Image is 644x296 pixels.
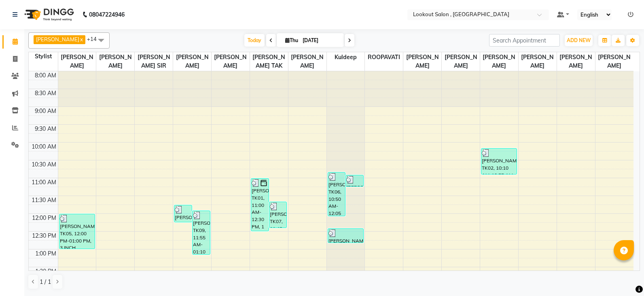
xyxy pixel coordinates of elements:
a: x [79,36,83,43]
span: kuldeep [327,52,365,62]
input: 2025-09-04 [300,34,341,47]
span: [PERSON_NAME] [595,52,633,71]
div: [PERSON_NAME], TK04, 11:45 AM-12:15 PM, HAIRCUT WITH STYLIST (M) [174,205,192,222]
span: ROOPAVATI [365,52,403,62]
div: 9:00 AM [33,107,58,115]
div: [PERSON_NAME], TK05, 12:00 PM-01:00 PM, 3 INCH TOUCHUP WITHOUT AMONIA [59,214,95,249]
div: [PERSON_NAME], TK09, 11:55 AM-01:10 PM, HAIRCUT WITH STYLIST (M),GLOBAL COLOR (WITHOUT [MEDICAL_D... [193,211,210,254]
span: Thu [283,37,300,43]
div: 8:00 AM [33,71,58,80]
span: ADD NEW [567,37,591,43]
span: [PERSON_NAME] [173,52,211,71]
input: Search Appointment [489,34,560,47]
div: 11:30 AM [30,196,58,204]
div: 10:00 AM [30,143,58,151]
div: 11:00 AM [30,178,58,187]
div: [PERSON_NAME], TK07, 11:40 AM-12:25 PM, HAIRCUT WITH SENIOR STYLIST (F) [269,202,287,228]
span: +14 [87,36,103,42]
span: [PERSON_NAME] [96,52,134,71]
div: [PERSON_NAME], TK08, 12:25 PM-12:50 PM, [PERSON_NAME] CRAFTING [328,229,364,243]
span: [PERSON_NAME] [480,52,518,71]
span: [PERSON_NAME] [58,52,96,71]
div: [PERSON_NAME], TK06, 10:50 AM-12:05 PM, HAIRCUT WITH WASH STYLIST (M),HEAD MASSAGE (M) [328,172,345,216]
div: [PERSON_NAME], TK02, 10:10 AM-10:55 AM, FACE & NECK (D) [481,149,517,174]
span: [PERSON_NAME] [519,52,557,71]
div: [PERSON_NAME], TK02, 10:55 AM-11:15 AM, SHAVE [346,175,363,186]
span: [PERSON_NAME] TAK [250,52,288,71]
iframe: chat widget [610,264,636,288]
span: 1 / 1 [40,278,51,286]
span: [PERSON_NAME] [212,52,250,71]
b: 08047224946 [89,3,125,26]
span: [PERSON_NAME] SIR [135,52,173,71]
span: [PERSON_NAME] [557,52,595,71]
div: 12:30 PM [30,232,58,240]
span: [PERSON_NAME] [403,52,441,71]
div: 9:30 AM [33,125,58,133]
span: Today [244,34,265,47]
div: 1:00 PM [34,249,58,258]
span: [PERSON_NAME] [442,52,480,71]
span: [PERSON_NAME] [36,36,79,43]
div: Stylist [29,52,58,61]
button: ADD NEW [565,35,593,46]
div: 1:30 PM [34,267,58,276]
div: 10:30 AM [30,160,58,169]
div: 8:30 AM [33,89,58,98]
div: [PERSON_NAME], TK01, 11:00 AM-12:30 PM, 1 INCH TOUCH-UP (WITHOUT [MEDICAL_DATA]),WASH & BLAST DRY... [251,179,269,231]
span: [PERSON_NAME] [288,52,326,71]
img: logo [21,3,76,26]
div: 12:00 PM [30,214,58,222]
